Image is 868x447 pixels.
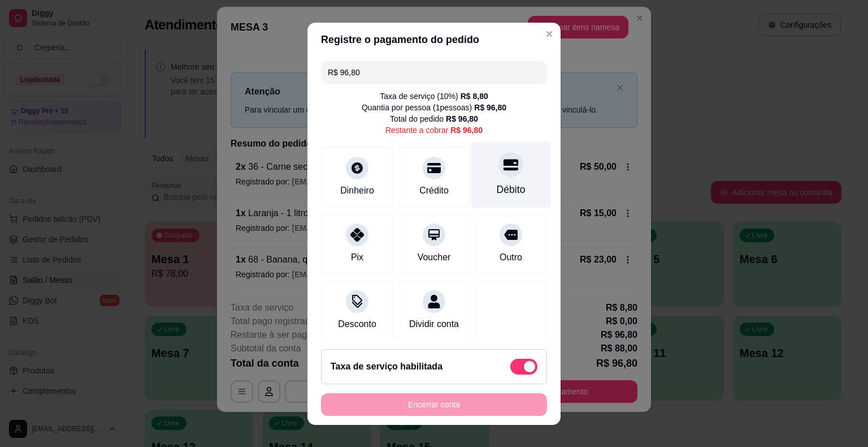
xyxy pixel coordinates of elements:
[474,102,506,113] div: R$ 96,80
[418,251,451,264] div: Voucher
[409,317,459,331] div: Dividir conta
[390,113,478,124] div: Total do pedido
[338,317,376,331] div: Desconto
[328,61,540,84] input: Ex.: hambúrguer de cordeiro
[500,251,522,264] div: Outro
[331,360,442,373] h2: Taxa de serviço habilitada
[450,124,483,136] div: R$ 96,80
[385,124,483,136] div: Restante a cobrar
[380,91,488,102] div: Taxa de serviço ( 10 %)
[497,182,526,197] div: Débito
[461,91,488,102] div: R$ 8,80
[540,25,558,43] button: Close
[419,184,449,197] div: Crédito
[351,251,363,264] div: Pix
[307,23,561,57] header: Registre o pagamento do pedido
[362,102,506,113] div: Quantia por pessoa ( 1 pessoas)
[446,113,478,124] div: R$ 96,80
[340,184,374,197] div: Dinheiro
